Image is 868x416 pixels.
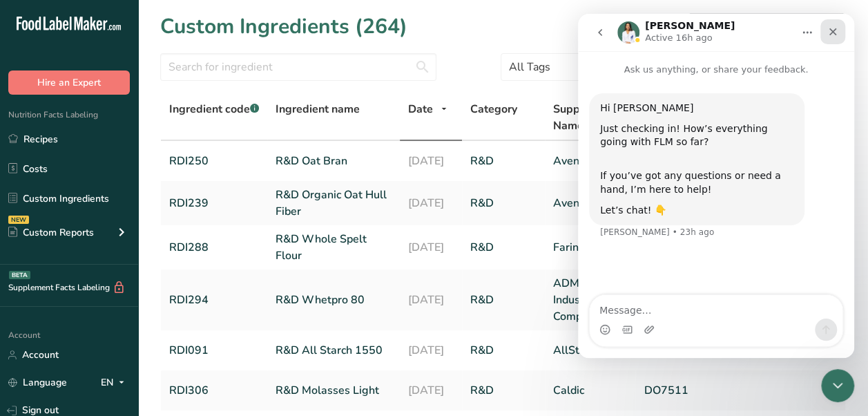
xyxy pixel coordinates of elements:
a: Avena Foods [553,195,628,211]
a: Farinart [553,239,628,256]
a: R&D All Starch 1550 [276,342,392,359]
a: R&D [470,153,537,169]
a: R&D [470,342,537,359]
a: ADM Agri-Industries Company [553,275,628,325]
a: Caldic [553,382,628,399]
a: R&D Molasses Light [276,382,392,399]
a: Avena Foods [553,153,628,169]
iframe: Intercom live chat [578,14,854,358]
a: RDI306 [169,382,259,399]
a: R&D [470,292,537,308]
a: R&D Whetpro 80 [276,292,392,308]
div: NEW [8,216,29,224]
a: RDI250 [169,153,259,169]
div: EN [101,375,130,391]
a: RDI294 [169,292,259,308]
div: BETA [9,271,30,279]
span: Date [408,101,433,117]
a: RDI288 [169,239,259,256]
button: Hire an Expert [8,70,130,95]
a: R&D [470,382,537,399]
span: Ingredient name [276,101,360,117]
a: [DATE] [408,195,454,211]
a: AllStarch [553,342,628,359]
a: [DATE] [408,153,454,169]
a: R&D [470,195,537,211]
a: [DATE] [408,292,454,308]
a: [DATE] [408,382,454,399]
span: Ingredient code [169,102,259,117]
a: Language [8,370,67,395]
a: RDI091 [169,342,259,359]
a: R&D Organic Oat Hull Fiber [276,187,392,220]
h1: Custom Ingredients (264) [160,11,407,42]
div: Custom Reports [8,225,94,240]
a: RDI239 [169,195,259,211]
input: Search for ingredient [160,53,436,81]
a: R&D Whole Spelt Flour [276,231,392,264]
iframe: Intercom live chat [821,369,854,402]
a: [DATE] [408,239,454,256]
a: DO7511 [644,382,717,399]
button: Add new ingredient [687,13,846,41]
span: Category [470,101,517,117]
a: [DATE] [408,342,454,359]
a: R&D Oat Bran [276,153,392,169]
a: R&D [470,239,537,256]
span: Supplier Name [553,101,628,134]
